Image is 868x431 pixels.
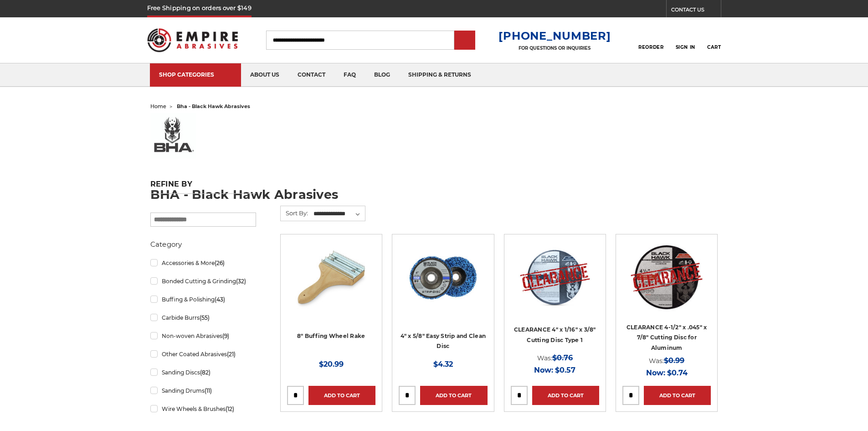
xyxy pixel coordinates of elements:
img: 8 inch single handle buffing wheel rake [295,241,368,314]
span: (9) [222,332,229,339]
a: Sanding Discs(82) [150,364,256,380]
a: Accessories & More(26) [150,255,256,271]
a: Add to Cart [532,386,599,405]
img: Empire Abrasives [147,22,238,58]
a: CLEARANCE 4-1/2" x .045" x 7/8" for Aluminum [622,241,711,329]
h1: BHA - Black Hawk Abrasives [150,188,718,201]
span: Now: [646,369,665,377]
img: bha%20logo_1578506219__73569.original.jpg [150,113,196,159]
a: Add to Cart [644,386,711,405]
a: home [150,103,166,109]
span: (11) [205,387,212,394]
h5: Refine by [150,180,256,194]
img: CLEARANCE 4-1/2" x .045" x 7/8" for Aluminum [630,241,703,314]
a: 8 inch single handle buffing wheel rake [287,241,375,329]
div: Was: [622,354,711,367]
img: CLEARANCE 4" x 1/16" x 3/8" Cutting Disc [519,241,591,314]
span: (55) [200,314,210,321]
a: Reorder [638,30,663,50]
span: Reorder [638,44,663,50]
span: $0.99 [664,356,684,365]
span: bha - black hawk abrasives [177,103,250,109]
span: $0.76 [552,353,573,362]
div: SHOP CATEGORIES [159,71,232,78]
a: Cart [707,30,721,50]
a: Sanding Drums(11) [150,383,256,399]
a: Add to Cart [308,386,375,405]
a: blog [365,63,399,87]
a: CLEARANCE 4" x 1/16" x 3/8" Cutting Disc [511,241,599,329]
a: Wire Wheels & Brushes(12) [150,401,256,417]
span: Sign In [676,44,695,50]
span: (43) [215,296,225,303]
img: 4" x 5/8" easy strip and clean discs [406,241,479,314]
span: (32) [236,278,246,285]
span: Cart [707,44,721,50]
a: 4" x 5/8" Easy Strip and Clean Disc [401,332,486,350]
span: (21) [227,351,236,358]
a: 8" Buffing Wheel Rake [297,332,365,339]
a: Buffing & Polishing(43) [150,291,256,307]
a: Other Coated Abrasives(21) [150,346,256,362]
a: about us [241,63,288,87]
span: (82) [200,369,211,376]
a: Non-woven Abrasives(9) [150,328,256,344]
span: $20.99 [319,360,344,369]
span: Now: [534,366,553,374]
a: Add to Cart [420,386,487,405]
span: $0.74 [667,369,688,377]
span: (26) [215,260,225,266]
a: shipping & returns [399,63,480,87]
span: $0.57 [555,366,575,374]
span: $4.32 [433,360,453,369]
h5: Category [150,239,256,250]
a: faq [334,63,365,87]
a: 4" x 5/8" easy strip and clean discs [399,241,487,329]
label: Sort By: [281,206,308,220]
a: CLEARANCE 4" x 1/16" x 3/8" Cutting Disc Type 1 [514,326,596,343]
p: FOR QUESTIONS OR INQUIRIES [498,45,611,51]
span: (12) [226,405,234,412]
a: Carbide Burrs(55) [150,310,256,326]
a: contact [288,63,334,87]
a: Bonded Cutting & Grinding(32) [150,273,256,289]
select: Sort By: [312,207,365,221]
a: [PHONE_NUMBER] [498,29,611,42]
a: CONTACT US [671,5,721,17]
div: Was: [511,352,599,364]
input: Submit [456,31,474,50]
a: CLEARANCE 4-1/2" x .045" x 7/8" Cutting Disc for Aluminum [627,324,707,351]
